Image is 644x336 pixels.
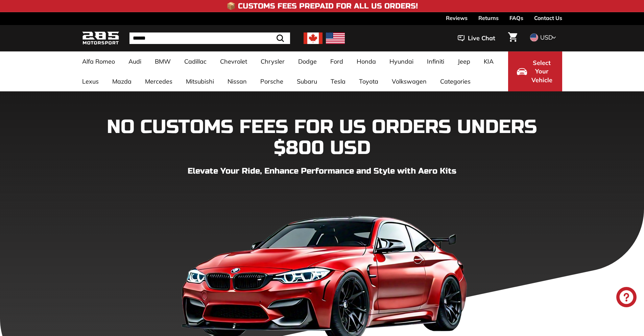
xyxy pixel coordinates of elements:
button: Live Chat [449,30,504,47]
span: USD [540,33,553,41]
a: Mercedes [138,71,179,91]
span: Live Chat [468,34,495,43]
h1: NO CUSTOMS FEES FOR US ORDERS UNDERS $800 USD [82,117,562,158]
a: Reviews [446,12,468,24]
a: Dodge [291,51,324,71]
a: Hyundai [383,51,420,71]
span: Select Your Vehicle [530,59,553,85]
a: Returns [478,12,499,24]
a: Jeep [451,51,477,71]
a: Cart [504,27,521,50]
a: Audi [122,51,148,71]
a: FAQs [509,12,523,24]
a: Alfa Romeo [75,51,122,71]
a: Nissan [221,71,254,91]
a: Mitsubishi [179,71,221,91]
a: Subaru [290,71,324,91]
a: Categories [433,71,477,91]
a: Volkswagen [385,71,433,91]
a: Chrysler [254,51,291,71]
a: Mazda [105,71,138,91]
a: Lexus [75,71,105,91]
a: KIA [477,51,500,71]
a: Ford [324,51,350,71]
h4: 📦 Customs Fees Prepaid for All US Orders! [226,2,418,10]
a: Toyota [352,71,385,91]
a: Porsche [254,71,290,91]
p: Elevate Your Ride, Enhance Performance and Style with Aero Kits [82,165,562,177]
a: BMW [148,51,177,71]
a: Cadillac [177,51,213,71]
a: Infiniti [420,51,451,71]
a: Chevrolet [213,51,254,71]
button: Select Your Vehicle [508,51,562,91]
a: Tesla [324,71,352,91]
a: Honda [350,51,383,71]
input: Search [129,32,290,44]
img: Logo_285_Motorsport_areodynamics_components [82,30,119,46]
inbox-online-store-chat: Shopify online store chat [614,287,639,309]
a: Contact Us [534,12,562,24]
